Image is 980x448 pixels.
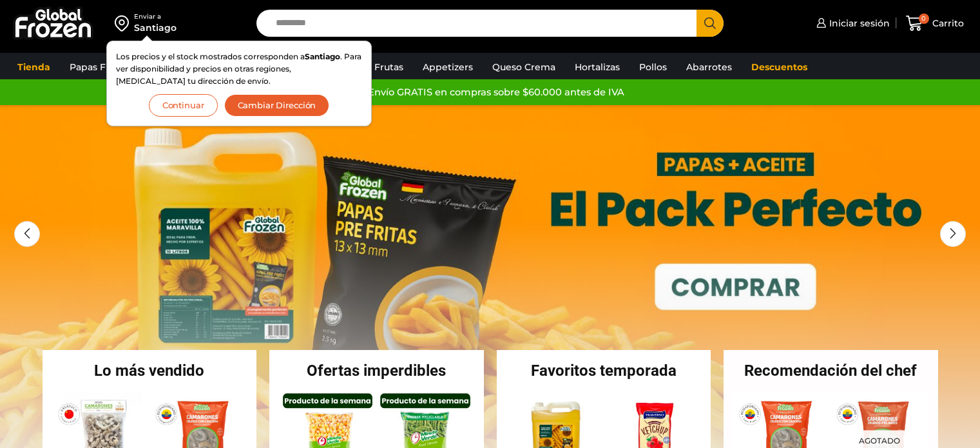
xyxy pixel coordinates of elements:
a: Queso Crema [486,55,562,79]
button: Search button [697,10,724,37]
h2: Ofertas imperdibles [269,363,484,378]
a: Hortalizas [568,55,626,79]
div: Previous slide [14,221,40,247]
span: Iniciar sesión [826,17,890,30]
a: Descuentos [745,55,814,79]
div: Santiago [134,21,177,34]
a: Tienda [11,55,57,79]
button: Continuar [149,94,218,117]
h2: Lo más vendido [43,363,257,378]
span: 0 [919,14,929,24]
span: Carrito [929,17,964,30]
button: Cambiar Dirección [224,94,330,117]
strong: Santiago [305,52,340,61]
a: Pollos [633,55,673,79]
img: address-field-icon.svg [115,12,134,34]
a: Iniciar sesión [813,10,890,36]
h2: Recomendación del chef [724,363,938,378]
a: Papas Fritas [63,55,132,79]
p: Los precios y el stock mostrados corresponden a . Para ver disponibilidad y precios en otras regi... [116,50,362,88]
a: 0 Carrito [903,8,967,39]
div: Next slide [940,221,966,247]
h2: Favoritos temporada [497,363,711,378]
a: Abarrotes [680,55,738,79]
div: Enviar a [134,12,177,21]
a: Appetizers [416,55,479,79]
